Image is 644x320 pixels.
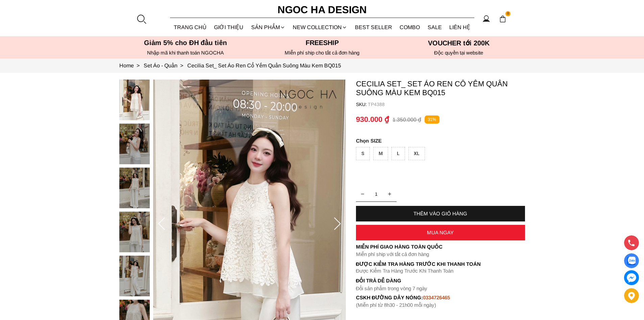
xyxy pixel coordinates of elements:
[356,268,525,274] p: Được Kiểm Tra Hàng Trước Khi Thanh Toán
[144,63,187,68] a: Link to Set Áo - Quần
[119,63,144,68] a: Link to Home
[425,115,439,124] p: 31%
[408,147,425,160] div: XL
[119,212,150,252] img: Cecilia Set_ Set Áo Ren Cổ Yếm Quần Suông Màu Kem BQ015_mini_3
[373,147,388,160] div: M
[356,285,428,291] font: Đổi sản phẩm trong vòng 7 ngày
[356,80,525,97] p: Cecilia Set_ Set Áo Ren Cổ Yếm Quần Suông Màu Kem BQ015
[271,2,373,18] a: Ngoc Ha Design
[423,295,450,300] font: 0334726465
[170,18,211,36] a: TRANG CHỦ
[119,80,150,120] img: Cecilia Set_ Set Áo Ren Cổ Yếm Quần Suông Màu Kem BQ015_mini_0
[499,15,506,23] img: img-CART-ICON-ksit0nf1
[624,253,639,268] a: Display image
[356,115,389,124] p: 930.000 ₫
[356,230,525,235] div: MUA NGAY
[392,39,525,47] h5: VOUCHER tới 200K
[624,270,639,285] a: messenger
[356,278,525,283] h6: Đổi trả dễ dàng
[391,147,405,160] div: L
[147,50,224,56] font: Nhập mã khi thanh toán NGOCHA
[505,11,511,17] span: 0
[119,168,150,208] img: Cecilia Set_ Set Áo Ren Cổ Yếm Quần Suông Màu Kem BQ015_mini_2
[627,257,636,265] img: Display image
[256,50,388,56] h6: MIễn phí ship cho tất cả đơn hàng
[356,251,429,257] font: Miễn phí ship với tất cả đơn hàng
[210,18,247,36] a: GIỚI THIỆU
[356,211,525,216] div: THÊM VÀO GIỎ HÀNG
[396,18,424,36] a: Combo
[289,18,351,36] a: NEW COLLECTION
[356,147,370,160] div: S
[424,18,446,36] a: SALE
[134,63,142,68] span: >
[356,138,525,144] p: SIZE
[351,18,396,36] a: BEST SELLER
[119,124,150,164] img: Cecilia Set_ Set Áo Ren Cổ Yếm Quần Suông Màu Kem BQ015_mini_1
[177,63,186,68] span: >
[187,63,341,68] a: Link to Cecilia Set_ Set Áo Ren Cổ Yếm Quần Suông Màu Kem BQ015
[119,256,150,296] img: Cecilia Set_ Set Áo Ren Cổ Yếm Quần Suông Màu Kem BQ015_mini_4
[356,187,397,201] input: Quantity input
[247,18,289,36] div: SẢN PHẨM
[368,102,525,107] p: TP4388
[392,50,525,56] h6: Độc quyền tại website
[446,18,474,36] a: LIÊN HỆ
[356,302,436,308] font: (Miễn phí từ 8h30 - 21h00 mỗi ngày)
[306,39,339,46] font: Freeship
[392,116,421,123] p: 1.350.000 ₫
[356,102,368,107] h6: SKU:
[144,39,227,46] font: Giảm 5% cho ĐH đầu tiên
[356,295,423,300] font: cskh đường dây nóng:
[356,244,443,250] font: Miễn phí giao hàng toàn quốc
[356,261,525,267] p: Được Kiểm Tra Hàng Trước Khi Thanh Toán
